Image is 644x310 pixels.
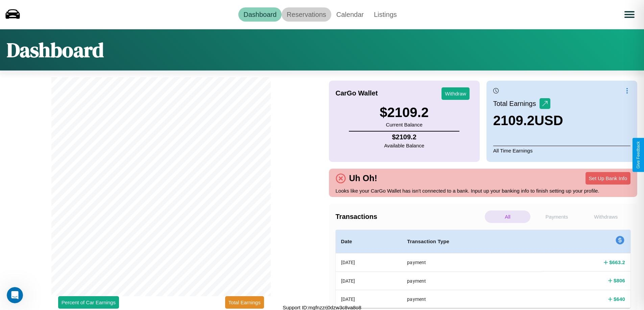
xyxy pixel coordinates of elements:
h4: Date [341,237,397,246]
h4: Transaction Type [407,237,536,246]
button: Set Up Bank Info [586,172,630,185]
a: Calendar [331,7,369,22]
p: Payments [534,210,579,223]
table: simple table [336,230,631,308]
h4: Transactions [336,213,483,221]
th: [DATE] [336,272,402,290]
h3: 2109.2 USD [493,113,563,128]
h4: $ 640 [614,295,625,303]
h3: $ 2109.2 [380,105,429,120]
button: Withdraw [442,87,470,100]
a: Listings [369,7,402,22]
th: payment [402,290,542,308]
div: Give Feedback [636,141,641,169]
h4: Uh Oh! [346,173,381,183]
p: Withdraws [583,210,629,223]
h4: $ 663.2 [609,259,625,266]
p: Looks like your CarGo Wallet has isn't connected to a bank. Input up your banking info to finish ... [336,186,631,195]
th: [DATE] [336,253,402,272]
button: Open menu [620,5,639,24]
th: payment [402,272,542,290]
h1: Dashboard [7,36,104,64]
p: Total Earnings [493,97,540,110]
h4: $ 806 [614,277,625,284]
p: All Time Earnings [493,146,630,155]
th: payment [402,253,542,272]
p: Available Balance [384,141,424,150]
th: [DATE] [336,290,402,308]
a: Dashboard [238,7,282,22]
button: Total Earnings [225,296,264,309]
h4: CarGo Wallet [336,89,378,97]
p: All [485,210,530,223]
button: Percent of Car Earnings [58,296,119,309]
h4: $ 2109.2 [384,133,424,141]
a: Reservations [282,7,331,22]
iframe: Intercom live chat [7,287,23,303]
p: Current Balance [380,120,429,129]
